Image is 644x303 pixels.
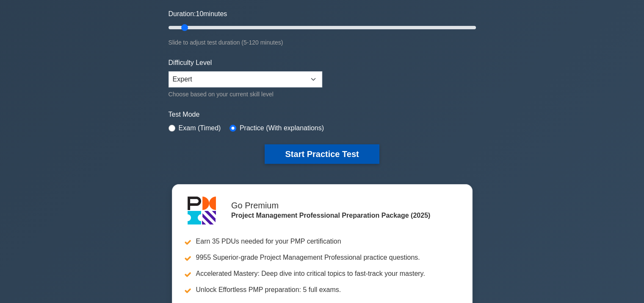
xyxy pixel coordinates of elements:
label: Duration: minutes [169,9,227,19]
span: 10 [196,10,203,17]
label: Test Mode [169,109,476,120]
div: Slide to adjust test duration (5-120 minutes) [169,37,476,48]
button: Start Practice Test [265,144,379,164]
label: Practice (With explanations) [240,123,324,133]
div: Choose based on your current skill level [169,89,322,99]
label: Exam (Timed) [179,123,221,133]
label: Difficulty Level [169,58,212,68]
